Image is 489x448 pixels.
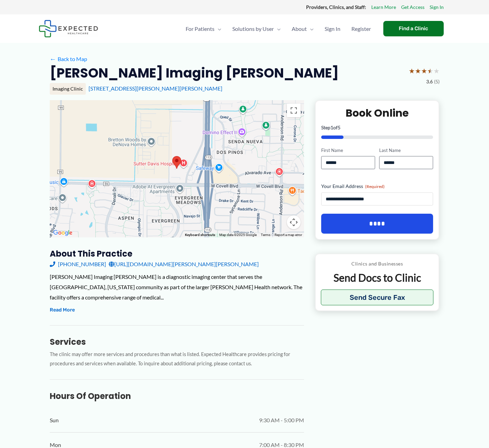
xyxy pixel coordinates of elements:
[286,17,319,41] a: AboutMenu Toggle
[433,64,440,77] span: ★
[89,85,222,92] a: [STREET_ADDRESS][PERSON_NAME][PERSON_NAME]
[185,233,215,237] button: Keyboard shortcuts
[421,64,427,77] span: ★
[51,228,74,237] img: Google
[321,147,375,154] label: First Name
[274,17,281,41] span: Menu Toggle
[50,337,304,347] h3: Services
[227,17,286,41] a: Solutions by UserMenu Toggle
[287,215,301,229] button: Map camera controls
[319,17,346,41] a: Sign In
[351,17,371,41] span: Register
[434,77,440,86] span: (5)
[427,64,433,77] span: ★
[371,3,396,12] a: Learn More
[51,228,74,237] a: Open this area in Google Maps (opens a new window)
[50,306,75,314] button: Read More
[401,3,424,12] a: Get Access
[186,17,214,41] span: For Patients
[321,106,433,120] h2: Book Online
[415,64,421,77] span: ★
[39,20,98,37] img: Expected Healthcare Logo - side, dark font, small
[50,83,86,95] div: Imaging Clinic
[321,290,434,305] button: Send Secure Fax
[50,56,56,62] span: ←
[321,271,434,284] p: Send Docs to Clinic
[430,3,444,12] a: Sign In
[292,17,307,41] span: About
[180,17,376,41] nav: Primary Site Navigation
[50,248,304,259] h3: About this practice
[180,17,227,41] a: For PatientsMenu Toggle
[383,21,444,36] a: Find a Clinic
[232,17,274,41] span: Solutions by User
[325,17,340,41] span: Sign In
[330,125,333,130] span: 1
[50,272,304,302] div: [PERSON_NAME] Imaging [PERSON_NAME] is a diagnostic imaging center that serves the [GEOGRAPHIC_DA...
[287,104,301,117] button: Toggle fullscreen view
[261,233,270,237] a: Terms (opens in new tab)
[379,147,433,154] label: Last Name
[50,350,304,368] p: The clinic may offer more services and procedures than what is listed. Expected Healthcare provid...
[321,259,434,268] p: Clinics and Businesses
[50,391,304,401] h3: Hours of Operation
[426,77,433,86] span: 3.6
[259,415,304,425] span: 9:30 AM - 5:00 PM
[365,184,385,189] span: (Required)
[275,233,302,237] a: Report a map error
[307,17,314,41] span: Menu Toggle
[409,64,415,77] span: ★
[306,4,366,10] strong: Providers, Clinics, and Staff:
[50,54,87,64] a: ←Back to Map
[50,415,59,425] span: Sun
[346,17,376,41] a: Register
[50,259,106,269] a: [PHONE_NUMBER]
[321,183,433,190] label: Your Email Address
[321,125,433,130] p: Step of
[109,259,259,269] a: [URL][DOMAIN_NAME][PERSON_NAME][PERSON_NAME]
[219,233,257,237] span: Map data ©2025 Google
[214,17,221,41] span: Menu Toggle
[50,64,339,81] h2: [PERSON_NAME] Imaging [PERSON_NAME]
[338,125,340,130] span: 5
